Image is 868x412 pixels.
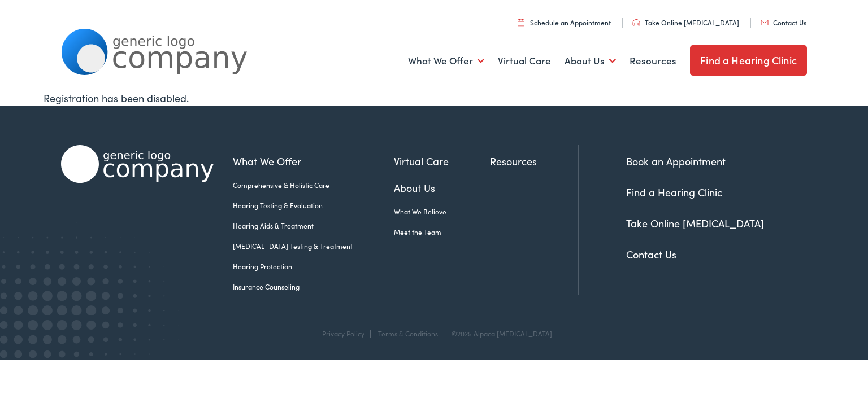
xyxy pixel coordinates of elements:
[394,154,490,169] a: Virtual Care
[761,20,769,25] img: utility icon
[233,221,394,231] a: Hearing Aids & Treatment
[233,180,394,190] a: Comprehensive & Holistic Care
[518,19,524,26] img: utility icon
[394,180,490,195] a: About Us
[630,40,676,82] a: Resources
[233,154,394,169] a: What We Offer
[44,90,824,106] div: Registration has been disabled.
[761,17,806,27] a: Contact Us
[490,154,578,169] a: Resources
[518,17,611,27] a: Schedule an Appointment
[626,154,726,168] a: Book an Appointment
[233,200,394,211] a: Hearing Testing & Evaluation
[233,282,394,292] a: Insurance Counseling
[632,19,640,26] img: utility icon
[626,247,676,261] a: Contact Us
[233,241,394,251] a: [MEDICAL_DATA] Testing & Treatment
[394,227,490,237] a: Meet the Team
[626,216,764,230] a: Take Online [MEDICAL_DATA]
[565,40,616,82] a: About Us
[394,207,490,217] a: What We Believe
[690,45,807,76] a: Find a Hearing Clinic
[626,185,722,199] a: Find a Hearing Clinic
[61,145,214,183] img: Alpaca Audiology
[498,40,551,82] a: Virtual Care
[408,40,484,82] a: What We Offer
[378,328,438,338] a: Terms & Conditions
[322,328,364,338] a: Privacy Policy
[446,330,552,338] div: ©2025 Alpaca [MEDICAL_DATA]
[233,261,394,271] a: Hearing Protection
[632,17,739,27] a: Take Online [MEDICAL_DATA]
